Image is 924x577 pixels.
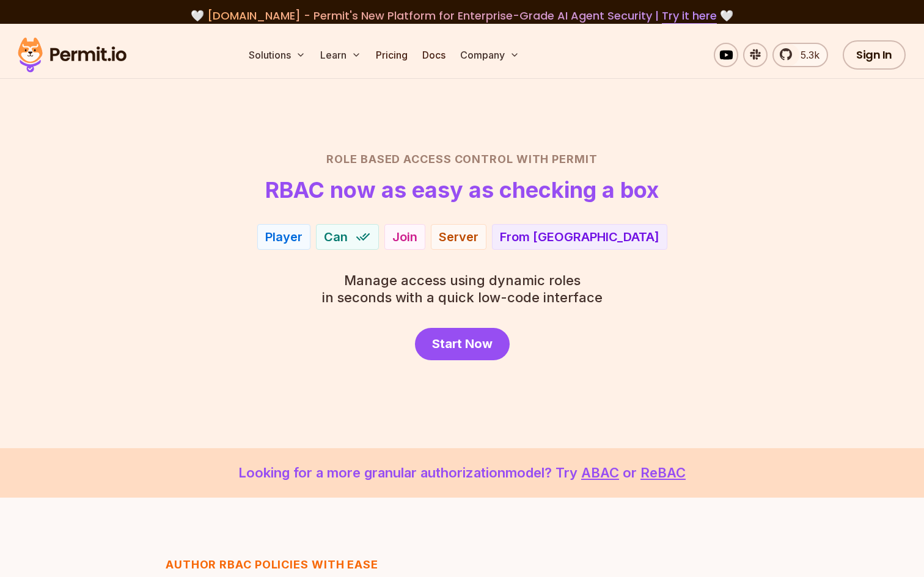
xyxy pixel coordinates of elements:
[315,43,366,67] button: Learn
[207,8,717,23] span: [DOMAIN_NAME] - Permit's New Platform for Enterprise-Grade AI Agent Security |
[455,43,524,67] button: Company
[29,7,895,24] div: 🤍 🤍
[500,228,659,245] div: From [GEOGRAPHIC_DATA]
[439,228,479,245] div: Server
[417,43,450,67] a: Docs
[322,272,603,289] span: Manage access using dynamic roles
[244,43,310,67] button: Solutions
[843,40,906,70] a: Sign In
[29,463,895,483] p: Looking for a more granular authorization model? Try or
[581,465,619,481] a: ABAC
[265,178,659,202] h1: RBAC now as easy as checking a box
[166,556,499,573] h3: Author RBAC POLICIES with EASE
[432,335,493,352] span: Start Now
[392,228,417,245] div: Join
[415,328,510,360] a: Start Now
[12,34,132,76] img: Permit logo
[516,151,598,168] span: with Permit
[662,8,717,24] a: Try it here
[322,272,603,306] p: in seconds with a quick low-code interface
[324,228,348,245] span: Can
[265,228,302,245] div: Player
[793,48,820,62] span: 5.3k
[34,151,890,168] h2: Role Based Access Control
[640,465,686,481] a: ReBAC
[371,43,413,67] a: Pricing
[772,43,828,67] a: 5.3k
